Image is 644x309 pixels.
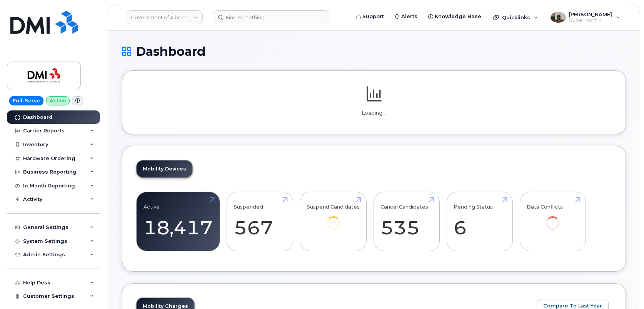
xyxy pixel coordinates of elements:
[234,196,286,247] a: Suspended 567
[143,196,213,247] a: Active 18,417
[137,160,192,177] a: Mobility Devices
[122,45,626,58] h1: Dashboard
[454,196,506,247] a: Pending Status 6
[307,196,360,241] a: Suspend Candidates
[136,110,612,117] p: Loading...
[527,196,579,241] a: Data Conflicts
[380,196,432,247] a: Cancel Candidates 535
